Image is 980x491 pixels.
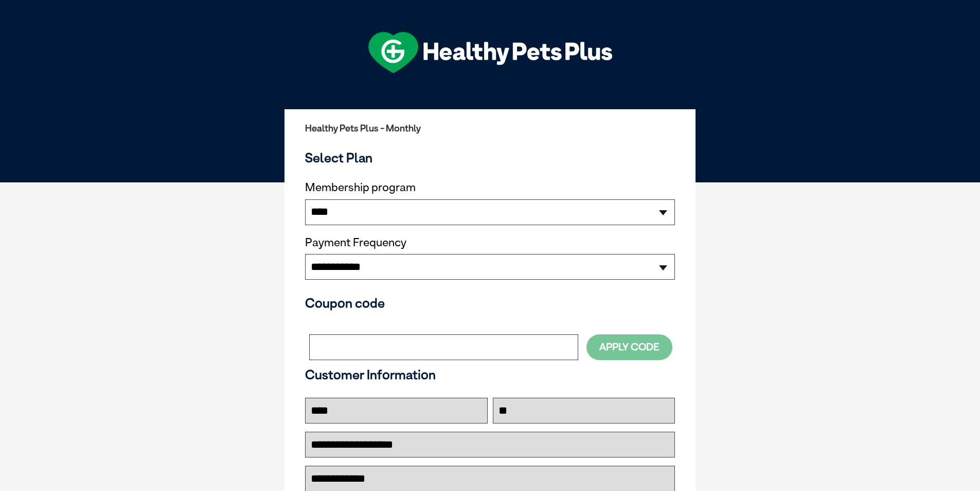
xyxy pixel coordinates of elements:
img: hpp-logo-landscape-green-white.png [368,32,612,73]
h3: Select Plan [305,150,675,165]
button: Apply Code [586,334,672,360]
label: Payment Frequency [305,236,406,249]
h3: Coupon code [305,295,675,311]
h2: Healthy Pets Plus - Monthly [305,123,675,133]
label: Membership program [305,181,675,194]
h3: Customer Information [305,367,675,382]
